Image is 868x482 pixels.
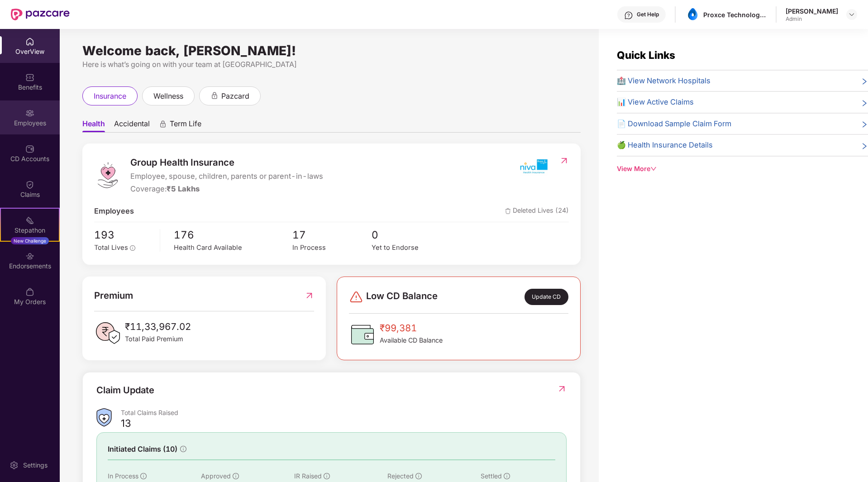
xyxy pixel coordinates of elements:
[130,155,323,170] span: Group Health Insurance
[650,166,657,172] span: down
[108,472,138,480] span: In Process
[121,417,131,430] div: 13
[25,287,34,296] img: svg+xml;base64,PHN2ZyBpZD0iTXlfT3JkZXJzIiBkYXRhLW5hbWU9Ik15IE9yZGVycyIgeG1sbnM9Imh0dHA6Ly93d3cudz...
[159,120,167,128] div: animation
[292,243,372,253] div: In Process
[617,96,694,108] span: 📊 View Active Claims
[25,37,34,46] img: svg+xml;base64,PHN2ZyBpZD0iSG9tZSIgeG1sbnM9Imh0dHA6Ly93d3cudzMub3JnLzIwMDAvc3ZnIiB3aWR0aD0iMjAiIG...
[372,227,451,243] span: 0
[174,243,292,253] div: Health Card Available
[349,290,363,304] img: svg+xml;base64,PHN2ZyBpZD0iRGFuZ2VyLTMyeDMyIiB4bWxucz0iaHR0cDovL3d3dy53My5vcmcvMjAwMC9zdmciIHdpZH...
[305,288,314,303] img: RedirectIcon
[557,384,567,393] img: RedirectIcon
[786,15,838,23] div: Admin
[25,180,34,189] img: svg+xml;base64,PHN2ZyBpZD0iQ2xhaW0iIHhtbG5zPSJodHRwOi8vd3d3LnczLm9yZy8yMDAwL3N2ZyIgd2lkdGg9IjIwIi...
[525,289,568,305] div: Update CD
[82,119,105,132] span: Health
[82,47,581,54] div: Welcome back, [PERSON_NAME]!
[94,243,128,252] span: Total Lives
[153,91,183,102] span: wellness
[140,473,147,479] span: info-circle
[180,446,186,452] span: info-circle
[114,119,150,132] span: Accidental
[94,227,153,243] span: 193
[11,9,70,20] img: New Pazcare Logo
[637,11,659,18] div: Get Help
[125,320,191,334] span: ₹11,33,967.02
[366,289,438,305] span: Low CD Balance
[617,49,675,61] span: Quick Links
[505,205,569,217] span: Deleted Lives (24)
[25,252,34,261] img: svg+xml;base64,PHN2ZyBpZD0iRW5kb3JzZW1lbnRzIiB4bWxucz0iaHR0cDovL3d3dy53My5vcmcvMjAwMC9zdmciIHdpZH...
[125,334,191,344] span: Total Paid Premium
[380,335,443,345] span: Available CD Balance
[387,472,414,480] span: Rejected
[703,10,767,19] div: Proxce Technologies
[617,139,713,151] span: 🍏 Health Insurance Details
[130,183,323,195] div: Coverage:
[210,91,219,100] div: animation
[349,321,376,348] img: CDBalanceIcon
[25,216,34,225] img: svg+xml;base64,PHN2ZyB4bWxucz0iaHR0cDovL3d3dy53My5vcmcvMjAwMC9zdmciIHdpZHRoPSIyMSIgaGVpZ2h0PSIyMC...
[94,288,133,303] span: Premium
[786,7,838,15] div: [PERSON_NAME]
[516,155,550,178] img: insurerIcon
[292,227,372,243] span: 17
[617,75,711,87] span: 🏥 View Network Hospitals
[481,472,502,480] span: Settled
[94,162,121,189] img: logo
[11,237,49,244] div: New Challenge
[96,408,112,427] img: ClaimsSummaryIcon
[25,109,34,118] img: svg+xml;base64,PHN2ZyBpZD0iRW1wbG95ZWVzIiB4bWxucz0iaHR0cDovL3d3dy53My5vcmcvMjAwMC9zdmciIHdpZHRoPS...
[233,473,239,479] span: info-circle
[861,120,868,130] span: right
[505,208,511,214] img: deleteIcon
[1,226,59,235] div: Stepathon
[380,321,443,335] span: ₹99,381
[130,245,135,251] span: info-circle
[25,144,34,153] img: svg+xml;base64,PHN2ZyBpZD0iQ0RfQWNjb3VudHMiIGRhdGEtbmFtZT0iQ0QgQWNjb3VudHMiIHhtbG5zPSJodHRwOi8vd3...
[167,184,200,193] span: ₹5 Lakhs
[624,11,633,20] img: svg+xml;base64,PHN2ZyBpZD0iSGVscC0zMngzMiIgeG1sbnM9Imh0dHA6Ly93d3cudzMub3JnLzIwMDAvc3ZnIiB3aWR0aD...
[617,118,731,130] span: 📄 Download Sample Claim Form
[861,141,868,151] span: right
[121,408,567,417] div: Total Claims Raised
[861,77,868,87] span: right
[848,11,855,18] img: svg+xml;base64,PHN2ZyBpZD0iRHJvcGRvd24tMzJ4MzIiIHhtbG5zPSJodHRwOi8vd3d3LnczLm9yZy8yMDAwL3N2ZyIgd2...
[94,320,121,347] img: PaidPremiumIcon
[504,473,510,479] span: info-circle
[96,383,154,397] div: Claim Update
[221,91,249,102] span: pazcard
[94,205,134,217] span: Employees
[108,444,177,455] span: Initiated Claims (10)
[170,119,201,132] span: Term Life
[559,156,569,165] img: RedirectIcon
[294,472,322,480] span: IR Raised
[617,164,868,174] div: View More
[82,59,581,70] div: Here is what’s going on with your team at [GEOGRAPHIC_DATA]
[130,171,323,182] span: Employee, spouse, children, parents or parent-in-laws
[25,73,34,82] img: svg+xml;base64,PHN2ZyBpZD0iQmVuZWZpdHMiIHhtbG5zPSJodHRwOi8vd3d3LnczLm9yZy8yMDAwL3N2ZyIgd2lkdGg9Ij...
[686,8,699,21] img: asset%201.png
[94,91,126,102] span: insurance
[372,243,451,253] div: Yet to Endorse
[201,472,231,480] span: Approved
[415,473,422,479] span: info-circle
[10,461,19,470] img: svg+xml;base64,PHN2ZyBpZD0iU2V0dGluZy0yMHgyMCIgeG1sbnM9Imh0dHA6Ly93d3cudzMub3JnLzIwMDAvc3ZnIiB3aW...
[174,227,292,243] span: 176
[861,98,868,108] span: right
[20,461,50,470] div: Settings
[324,473,330,479] span: info-circle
